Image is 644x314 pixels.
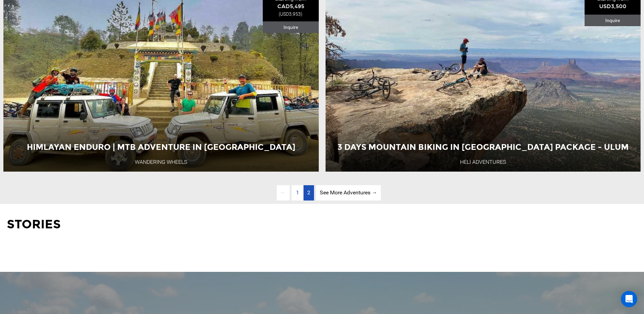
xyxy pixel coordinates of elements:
span: ← [277,185,290,200]
ul: Pagination [263,185,381,200]
a: See More Adventures → page [316,185,381,200]
div: Open Intercom Messenger [621,291,637,307]
span: 2 [307,189,310,196]
p: Stories [7,216,637,233]
span: 1 [292,185,303,200]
